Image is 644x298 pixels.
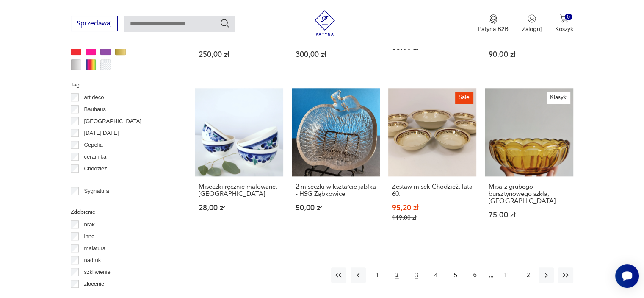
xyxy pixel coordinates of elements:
h3: Zestaw misek Chodzież, lata 60. [392,183,473,198]
p: Zdobienie [71,207,174,217]
p: malatura [84,244,106,253]
p: Chodzież [84,164,107,173]
button: 12 [519,267,534,283]
a: Sprzedawaj [71,21,118,27]
p: art deco [84,93,104,102]
h3: Misa z grubego bursztynowego szkła, [GEOGRAPHIC_DATA] [489,183,569,205]
div: 0 [565,14,572,21]
p: nadruk [84,256,101,265]
button: 5 [448,267,463,283]
p: 250,00 zł [199,51,279,58]
button: 1 [370,267,385,283]
p: inne [84,232,95,241]
p: Bauhaus [84,105,106,114]
p: Koszyk [555,25,573,33]
p: ceramika [84,152,107,162]
button: 11 [500,267,515,283]
p: [DATE][DATE] [84,128,119,138]
p: 90,00 zł [489,51,569,58]
h3: Miseczki ręcznie malowane, [GEOGRAPHIC_DATA] [199,183,279,198]
p: [GEOGRAPHIC_DATA] [84,117,141,126]
button: Szukaj [220,18,230,28]
a: Miseczki ręcznie malowane, WłocławekMiseczki ręcznie malowane, [GEOGRAPHIC_DATA]28,00 zł [195,88,283,238]
iframe: Smartsupp widget button [615,264,639,288]
p: 300,00 zł [296,51,376,58]
a: Ikona medaluPatyna B2B [478,14,509,33]
p: Patyna B2B [478,25,509,33]
button: Zaloguj [522,14,542,33]
button: 2 [390,267,405,283]
p: Cepelia [84,140,103,150]
p: 95,20 zł [392,204,473,212]
a: KlasykMisa z grubego bursztynowego szkła, NiemenMisa z grubego bursztynowego szkła, [GEOGRAPHIC_D... [485,88,573,238]
button: 4 [428,267,444,283]
p: 28,00 zł [199,204,279,212]
a: 2 miseczki w kształcie jabłka - HSG Ząbkowice2 miseczki w kształcie jabłka - HSG Ząbkowice50,00 zł [292,88,380,238]
button: Sprzedawaj [71,16,118,31]
a: SaleZestaw misek Chodzież, lata 60.Zestaw misek Chodzież, lata 60.95,20 zł119,00 zł [388,88,476,238]
p: 119,00 zł [392,214,473,221]
p: Tag [71,80,174,89]
button: 0Koszyk [555,14,573,33]
p: brak [84,220,95,229]
button: 6 [467,267,483,283]
img: Ikona koszyka [560,14,568,23]
p: 35,00 zł [392,44,473,51]
h3: 2 miseczki w kształcie jabłka - HSG Ząbkowice [296,183,376,198]
p: złocenie [84,279,105,289]
img: Patyna - sklep z meblami i dekoracjami vintage [312,10,337,36]
img: Ikona medalu [489,14,498,24]
p: 50,00 zł [296,204,376,212]
img: Ikonka użytkownika [528,14,536,23]
p: Sygnatura [84,187,109,196]
button: Patyna B2B [478,14,509,33]
p: Zaloguj [522,25,542,33]
button: 3 [409,267,424,283]
p: 75,00 zł [489,212,569,219]
p: szkliwienie [84,267,111,277]
p: Ćmielów [84,176,105,185]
